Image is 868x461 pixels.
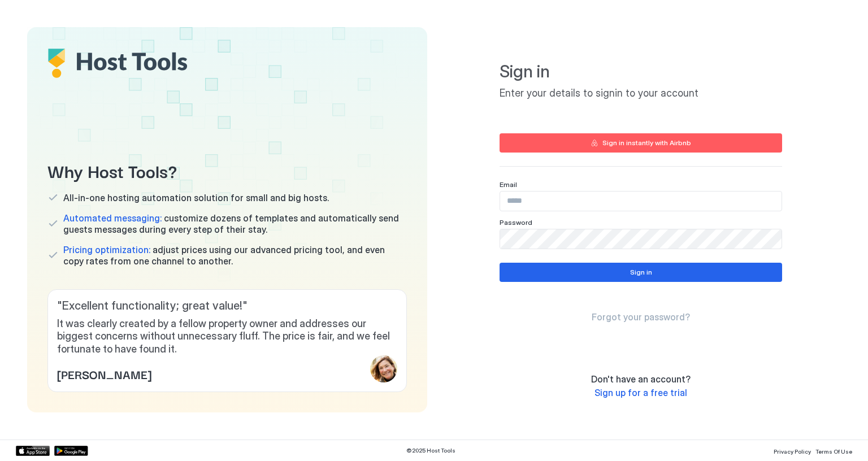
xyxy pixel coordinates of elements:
span: Automated messaging: [63,212,162,224]
button: Sign in instantly with Airbnb [500,133,782,153]
div: profile [370,355,397,382]
span: © 2025 Host Tools [406,447,455,454]
a: App Store [16,446,50,456]
span: Sign in [500,61,782,82]
input: Input Field [500,192,782,211]
a: Sign up for a free trial [594,387,687,399]
span: Sign up for a free trial [594,387,687,398]
a: Google Play Store [54,446,88,456]
span: customize dozens of templates and automatically send guests messages during every step of their s... [63,212,407,235]
span: [PERSON_NAME] [57,366,151,382]
span: Privacy Policy [774,448,811,455]
a: Forgot your password? [592,311,690,323]
span: Terms Of Use [815,448,852,455]
span: adjust prices using our advanced pricing tool, and even copy rates from one channel to another. [63,244,407,267]
span: Why Host Tools? [47,158,407,183]
span: Pricing optimization: [63,244,150,255]
div: Sign in [630,267,652,277]
input: Input Field [500,229,782,249]
div: Sign in instantly with Airbnb [602,138,691,148]
span: Password [500,218,532,227]
span: Forgot your password? [592,311,690,323]
span: It was clearly created by a fellow property owner and addresses our biggest concerns without unne... [57,318,397,356]
button: Sign in [500,263,782,282]
span: " Excellent functionality; great value! " [57,299,397,313]
span: Enter your details to signin to your account [500,87,782,100]
a: Terms Of Use [815,445,852,456]
span: Email [500,180,517,189]
span: Don't have an account? [591,373,691,385]
span: All-in-one hosting automation solution for small and big hosts. [63,192,329,203]
a: Privacy Policy [774,445,811,456]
